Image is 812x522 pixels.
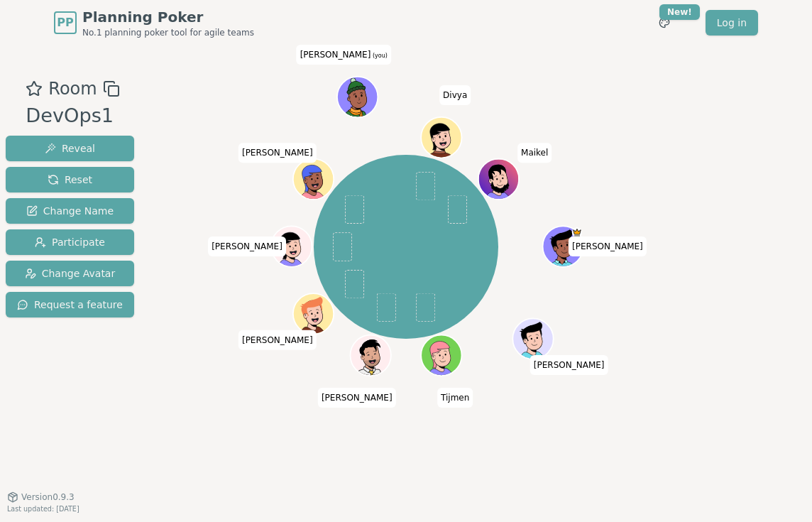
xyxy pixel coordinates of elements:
span: (you) [371,53,388,59]
button: Change Avatar [6,261,134,286]
button: Add as favourite [26,76,43,102]
button: Change Name [6,198,134,224]
span: Reset [48,173,92,187]
a: PPPlanning PokerNo.1 planning poker tool for agile teams [54,7,254,38]
span: Click to change your name [517,143,552,163]
button: New! [652,10,677,36]
span: Request a feature [17,298,123,312]
span: Click to change your name [318,388,396,408]
span: Reveal [45,141,95,156]
span: Click to change your name [297,45,391,65]
span: PP [57,14,73,31]
span: Click to change your name [439,85,471,105]
span: Version 0.9.3 [21,491,75,503]
button: Participate [6,229,134,255]
span: Yashvant is the host [572,228,582,238]
span: Room [48,76,97,102]
div: DevOps1 [26,102,119,131]
span: Click to change your name [437,388,473,408]
span: Click to change your name [530,355,608,375]
span: No.1 planning poker tool for agile teams [82,27,254,38]
span: Click to change your name [569,236,647,256]
button: Version0.9.3 [7,491,75,503]
div: New! [659,4,700,20]
span: Last updated: [DATE] [7,505,79,513]
span: Click to change your name [238,143,317,163]
a: Log in [706,10,758,36]
button: Click to change your avatar [339,78,377,116]
span: Click to change your name [238,330,317,350]
span: Participate [35,235,105,249]
span: Change Avatar [25,266,116,281]
span: Planning Poker [82,7,254,27]
span: Click to change your name [208,236,286,256]
span: Change Name [26,204,114,218]
button: Reveal [6,136,134,161]
button: Request a feature [6,292,134,317]
button: Reset [6,167,134,192]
